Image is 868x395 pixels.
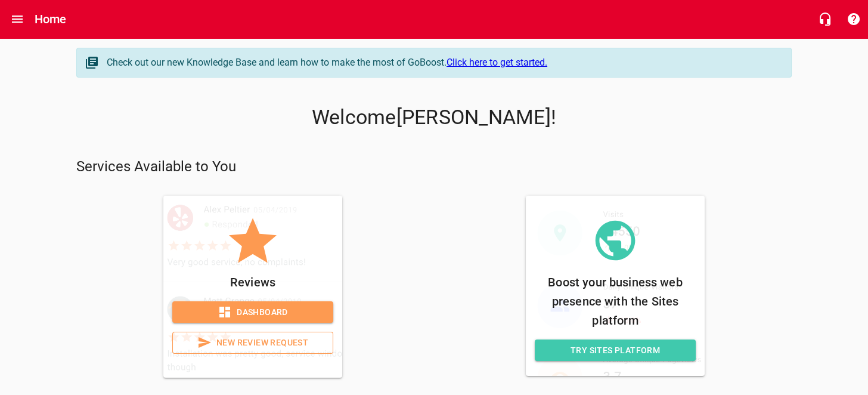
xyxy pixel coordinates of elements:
[172,273,333,292] p: Reviews
[535,273,696,330] p: Boost your business web presence with the Sites platform
[544,343,686,358] span: Try Sites Platform
[107,55,779,70] div: Check out our new Knowledge Base and learn how to make the most of GoBoost.
[535,340,696,362] a: Try Sites Platform
[447,57,547,68] a: Click here to get started.
[76,106,792,129] p: Welcome [PERSON_NAME] !
[839,5,868,33] button: Support Portal
[76,158,792,177] p: Services Available to You
[172,301,333,323] a: Dashboard
[35,10,67,29] h6: Home
[811,5,839,33] button: Live Chat
[182,335,323,350] span: New Review Request
[3,5,32,33] button: Open drawer
[182,305,324,320] span: Dashboard
[172,332,333,354] a: New Review Request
